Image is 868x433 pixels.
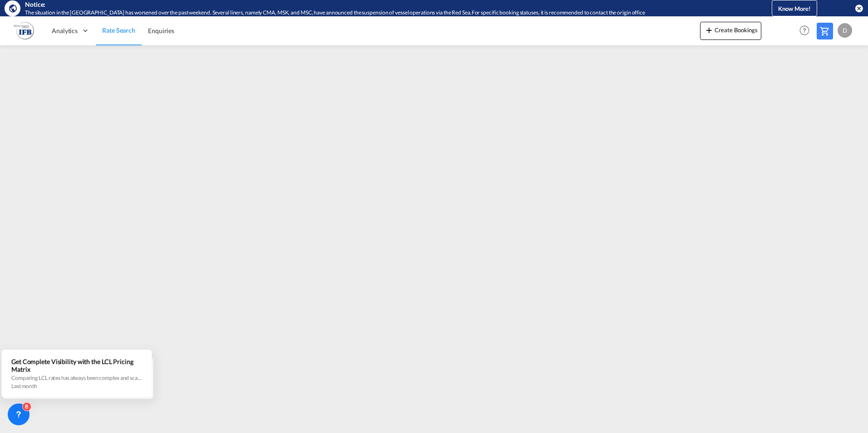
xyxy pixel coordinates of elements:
[14,20,34,41] img: b628ab10256c11eeb52753acbc15d091.png
[102,26,135,34] span: Rate Search
[704,25,715,35] md-icon: icon-plus 400-fg
[142,16,181,45] a: Enquiries
[797,23,812,38] span: Help
[25,9,735,17] div: The situation in the Red Sea has worsened over the past weekend. Several liners, namely CMA, MSK,...
[838,23,852,38] div: D
[797,23,817,39] div: Help
[96,16,142,45] a: Rate Search
[854,4,863,13] button: icon-close-circle
[52,26,78,35] span: Analytics
[148,27,174,34] span: Enquiries
[45,16,96,45] div: Analytics
[778,5,811,12] span: Know More!
[700,22,761,40] button: icon-plus 400-fgCreate Bookings
[8,4,17,13] md-icon: icon-earth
